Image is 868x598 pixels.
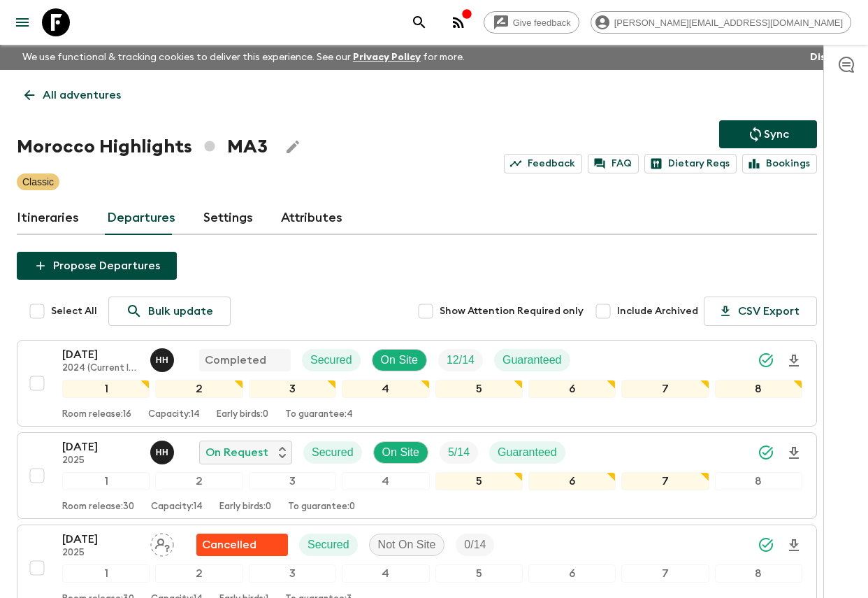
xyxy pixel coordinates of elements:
[281,201,342,235] a: Attributes
[621,472,709,490] div: 7
[17,133,268,161] h1: Morocco Highlights MA3
[150,441,177,464] button: HH
[299,534,358,556] div: Secured
[505,17,579,28] span: Give feedback
[607,17,851,28] span: [PERSON_NAME][EMAIL_ADDRESS][DOMAIN_NAME]
[62,439,139,455] p: [DATE]
[528,472,616,490] div: 6
[203,201,253,235] a: Settings
[217,409,268,420] p: Early birds: 0
[312,444,354,461] p: Secured
[202,536,256,553] p: Cancelled
[219,501,271,513] p: Early birds: 0
[806,48,851,67] button: Dismiss
[764,126,789,143] p: Sync
[155,380,243,398] div: 2
[62,380,150,398] div: 1
[715,564,802,583] div: 8
[719,120,817,148] button: Sync adventure departures to the booking engine
[704,297,817,326] button: CSV Export
[249,564,336,583] div: 3
[456,534,494,556] div: Trip Fill
[17,340,817,427] button: [DATE]2024 (Current Itinerary)Hicham HadidaCompletedSecuredOn SiteTrip FillGuaranteed12345678Room...
[155,472,243,490] div: 2
[303,441,362,464] div: Secured
[448,444,470,461] p: 5 / 14
[742,154,817,173] a: Bookings
[62,472,150,490] div: 1
[342,564,429,583] div: 4
[17,81,129,109] a: All adventures
[155,564,243,583] div: 2
[156,447,169,458] p: H H
[528,380,616,398] div: 6
[279,133,307,161] button: Edit Adventure Title
[62,363,139,374] p: 2024 (Current Itinerary)
[786,353,802,369] svg: Download Onboarding
[8,8,36,36] button: menu
[62,548,139,559] p: 2025
[484,11,579,34] a: Give feedback
[353,52,421,62] a: Privacy Policy
[715,472,802,490] div: 8
[435,380,523,398] div: 5
[148,303,213,320] p: Bulk update
[196,534,288,556] div: Flash Pack cancellation
[302,349,361,371] div: Secured
[62,346,139,363] p: [DATE]
[150,445,177,456] span: Hicham Hadida
[591,11,851,34] div: [PERSON_NAME][EMAIL_ADDRESS][DOMAIN_NAME]
[621,380,709,398] div: 7
[150,537,174,548] span: Assign pack leader
[440,441,478,464] div: Trip Fill
[528,564,616,583] div: 6
[447,352,475,369] p: 12 / 14
[644,154,737,173] a: Dietary Reqs
[17,201,79,235] a: Itineraries
[621,564,709,583] div: 7
[205,352,266,369] p: Completed
[249,380,336,398] div: 3
[378,536,436,553] p: Not On Site
[62,455,139,467] p: 2025
[17,45,470,70] p: We use functional & tracking cookies to deliver this experience. See our for more.
[786,445,802,462] svg: Download Onboarding
[438,349,483,371] div: Trip Fill
[381,352,418,369] p: On Site
[758,444,774,461] svg: Synced Successfully
[464,536,486,553] p: 0 / 14
[588,154,639,173] a: FAQ
[342,380,429,398] div: 4
[62,501,134,513] p: Room release: 30
[62,409,131,420] p: Room release: 16
[369,534,445,556] div: Not On Site
[435,564,523,583] div: 5
[43,87,121,104] p: All adventures
[617,304,698,318] span: Include Archived
[62,531,139,548] p: [DATE]
[51,304,97,318] span: Select All
[758,536,774,553] svg: Synced Successfully
[715,380,802,398] div: 8
[151,501,203,513] p: Capacity: 14
[148,409,200,420] p: Capacity: 14
[786,537,802,554] svg: Download Onboarding
[62,564,150,583] div: 1
[310,352,352,369] p: Secured
[150,353,177,364] span: Hicham Hadida
[17,252,177,280] button: Propose Departures
[107,201,175,235] a: Departures
[504,154,582,173] a: Feedback
[373,441,428,464] div: On Site
[372,349,427,371] div: On Site
[435,472,523,490] div: 5
[108,297,231,326] a: Bulk update
[502,352,562,369] p: Guaranteed
[205,444,268,461] p: On Request
[342,472,429,490] div: 4
[308,536,349,553] p: Secured
[758,352,774,369] svg: Synced Successfully
[440,304,584,318] span: Show Attention Required only
[285,409,353,420] p: To guarantee: 4
[249,472,336,490] div: 3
